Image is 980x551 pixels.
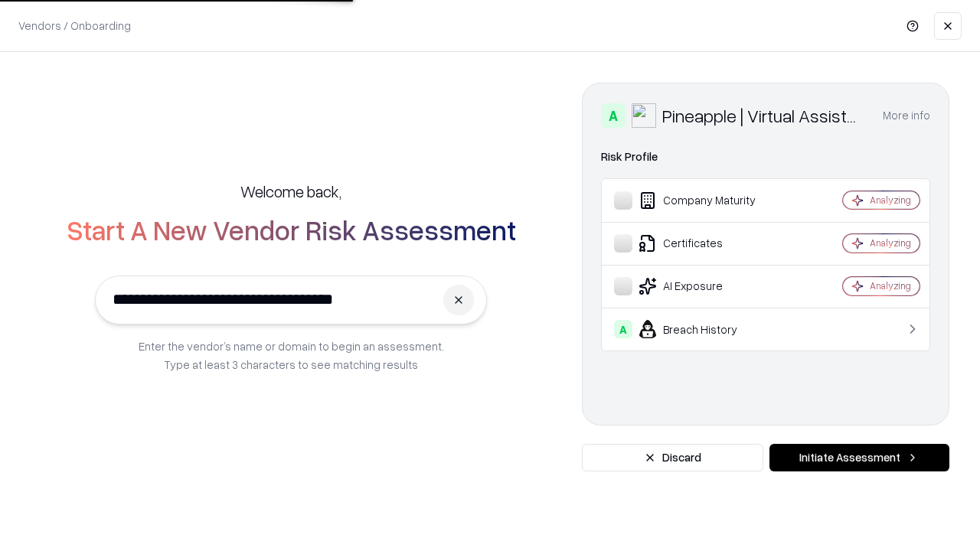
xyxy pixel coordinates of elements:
[139,337,444,373] p: Enter the vendor’s name or domain to begin an assessment. Type at least 3 characters to see match...
[67,214,516,245] h2: Start A New Vendor Risk Assessment
[870,279,911,292] div: Analyzing
[769,444,949,471] button: Initiate Assessment
[870,236,911,249] div: Analyzing
[870,194,911,207] div: Analyzing
[632,103,656,128] img: Pineapple | Virtual Assistant Agency
[601,103,626,128] div: A
[883,102,930,129] button: More info
[614,320,632,338] div: A
[601,148,930,166] div: Risk Profile
[614,191,797,210] div: Company Maturity
[582,444,763,471] button: Discard
[240,181,341,202] h5: Welcome back,
[18,18,131,34] p: Vendors / Onboarding
[614,234,797,253] div: Certificates
[662,103,864,128] div: Pineapple | Virtual Assistant Agency
[614,320,797,338] div: Breach History
[614,277,797,295] div: AI Exposure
